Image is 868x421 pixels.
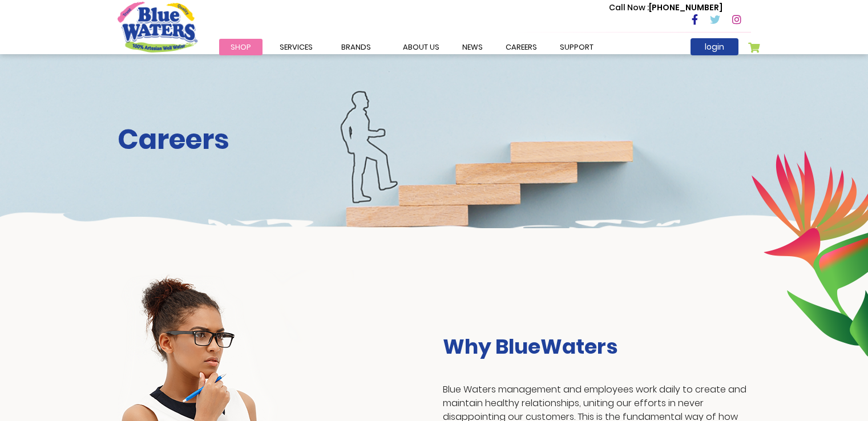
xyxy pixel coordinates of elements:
[751,150,868,357] img: career-intro-leaves.png
[391,39,451,55] a: about us
[494,39,548,55] a: careers
[443,334,751,359] h3: Why BlueWaters
[231,42,251,52] span: Shop
[548,39,605,55] a: support
[280,42,313,52] span: Services
[691,38,738,55] a: login
[451,39,494,55] a: News
[609,2,649,13] span: Call Now :
[609,2,722,14] p: [PHONE_NUMBER]
[118,123,751,156] h2: Careers
[118,2,197,52] a: store logo
[341,42,371,52] span: Brands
